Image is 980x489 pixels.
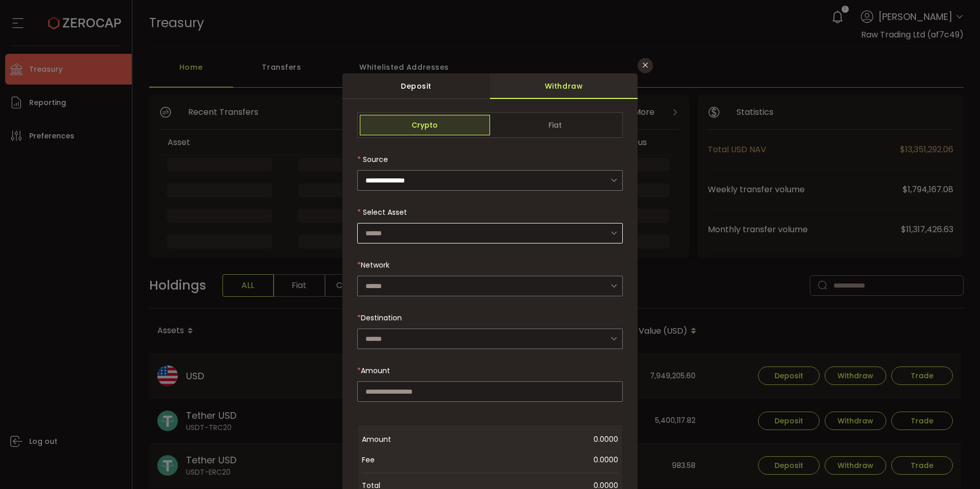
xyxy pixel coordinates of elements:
span: Fee [362,450,444,470]
span: Fiat [490,115,620,135]
div: Withdraw [490,73,638,99]
span: Amount [361,365,390,376]
span: Amount [362,429,444,450]
span: 0.0000 [444,450,618,470]
span: 0.0000 [444,429,618,450]
label: Source [357,154,388,165]
span: Destination [361,313,402,323]
label: Select Asset [357,207,407,217]
iframe: Chat Widget [929,440,980,489]
div: Deposit [342,73,490,99]
span: Network [361,260,390,270]
span: Crypto [360,115,490,135]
